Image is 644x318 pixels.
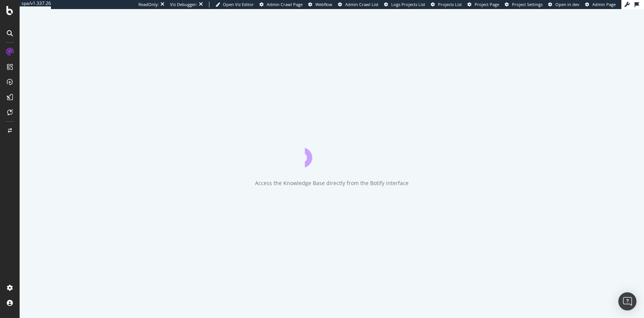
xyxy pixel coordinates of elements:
[260,2,303,8] a: Admin Crawl Page
[467,2,499,8] a: Project Page
[592,2,616,7] span: Admin Page
[138,2,159,8] div: ReadOnly:
[338,2,378,8] a: Admin Crawl List
[475,2,499,7] span: Project Page
[555,2,579,7] span: Open in dev
[384,2,425,8] a: Logs Projects List
[618,292,636,310] div: Open Intercom Messenger
[345,2,378,7] span: Admin Crawl List
[431,2,462,8] a: Projects List
[267,2,303,7] span: Admin Crawl Page
[170,2,197,8] div: Viz Debugger:
[391,2,425,7] span: Logs Projects List
[438,2,462,7] span: Projects List
[223,2,254,7] span: Open Viz Editor
[315,2,332,7] span: Webflow
[585,2,616,8] a: Admin Page
[512,2,543,7] span: Project Settings
[308,2,332,8] a: Webflow
[548,2,579,8] a: Open in dev
[215,2,254,8] a: Open Viz Editor
[255,179,409,187] div: Access the Knowledge Base directly from the Botify interface
[505,2,543,8] a: Project Settings
[305,140,359,167] div: animation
